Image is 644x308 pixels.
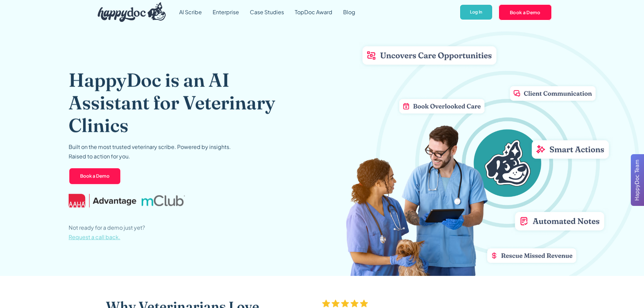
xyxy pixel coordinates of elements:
[69,223,145,242] p: Not ready for a demo just yet?
[498,4,552,20] a: Book a Demo
[92,1,166,24] a: home
[69,69,297,137] h1: HappyDoc is an AI Assistant for Veterinary Clinics
[459,4,493,21] a: Log In
[69,194,136,208] img: AAHA Advantage logo
[98,2,166,22] img: HappyDoc Logo: A happy dog with his ear up, listening.
[141,195,185,206] img: mclub logo
[69,167,121,185] a: Book a Demo
[69,142,231,161] p: Built on the most trusted veterinary scribe. Powered by insights. Raised to action for you.
[69,233,120,240] span: Request a call back.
